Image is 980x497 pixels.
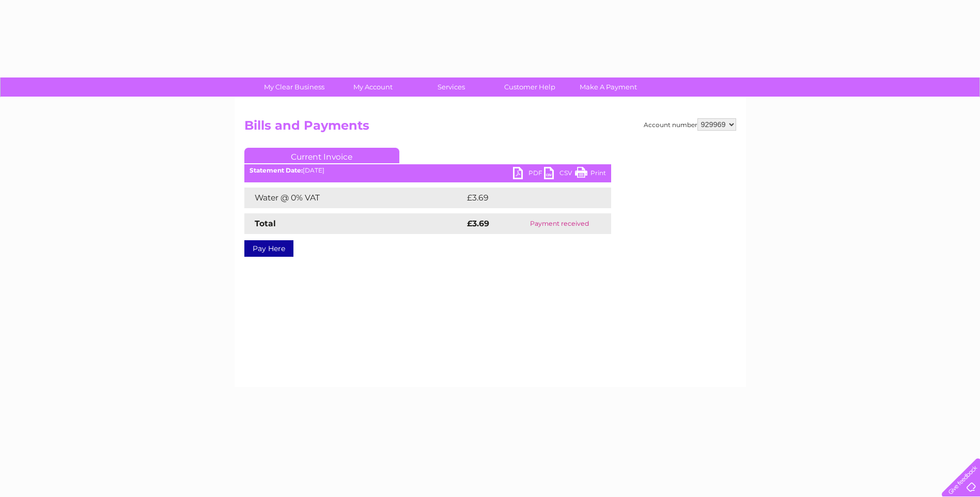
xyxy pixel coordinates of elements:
td: Payment received [508,213,611,234]
a: Pay Here [244,240,293,257]
a: My Account [330,77,415,97]
a: Customer Help [487,77,572,97]
td: Water @ 0% VAT [244,188,464,208]
b: Statement Date: [250,166,303,174]
strong: £3.69 [467,219,489,228]
div: Account number [644,118,736,131]
a: Print [575,167,606,182]
a: PDF [513,167,544,182]
a: CSV [544,167,575,182]
div: [DATE] [244,167,611,174]
a: Current Invoice [244,148,399,163]
td: £3.69 [464,188,587,208]
a: Make A Payment [566,77,651,97]
h2: Bills and Payments [244,118,736,138]
strong: Total [255,219,276,228]
a: Services [409,77,494,97]
a: My Clear Business [252,77,337,97]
